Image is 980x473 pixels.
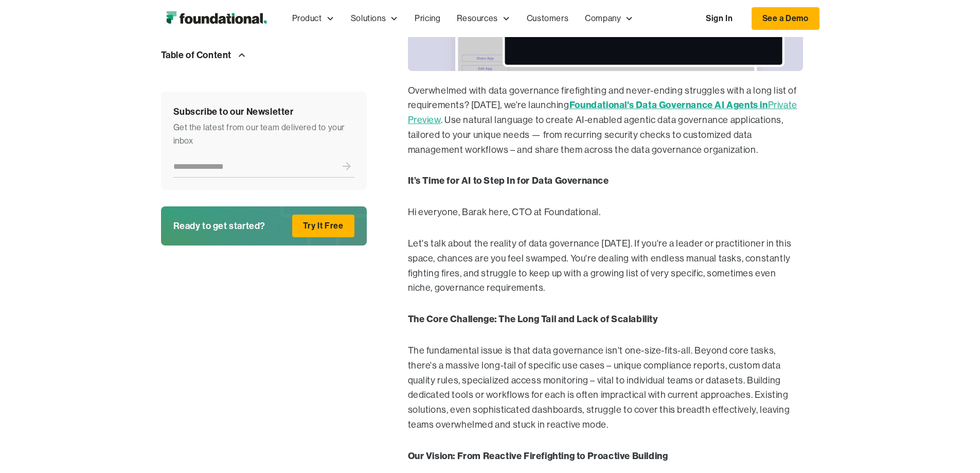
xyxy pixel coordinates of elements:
div: Product [284,2,343,36]
a: Sign In [696,8,743,29]
img: Foundational Logo [161,8,272,29]
div: Solutions [351,12,386,25]
a: home [161,8,272,29]
p: Overwhelmed with data governance firefighting and never-ending struggles with a long list of requ... [408,83,803,157]
a: See a Demo [752,7,819,30]
p: Hi everyone, Barak here, CTO at Foundational. [408,205,803,220]
a: Customers [519,2,577,36]
strong: Our Vision: From Reactive Firefighting to Proactive Building [408,450,668,462]
div: Table of Content [161,47,232,63]
strong: The Core Challenge: The Long Tail and Lack of Scalability [408,313,658,325]
div: Resources [449,2,518,36]
p: Let's talk about the reality of data governance [DATE]. If you're a leader or practitioner in thi... [408,236,803,295]
div: Get the latest from our team delivered to your inbox [173,121,354,147]
img: Arrow [236,49,248,61]
div: Ready to get started? [173,218,266,234]
strong: It’s Time for AI to Step In for Data Governance [408,174,609,186]
div: Solutions [343,2,406,36]
form: Newsletter Form [173,155,354,178]
a: Pricing [406,2,449,36]
div: Resources [457,12,497,25]
div: Company [585,12,621,25]
p: The fundamental issue is that data governance isn't one-size-fits-all. Beyond core tasks, there's... [408,343,803,432]
iframe: Chat Widget [795,354,980,473]
div: Product [292,12,322,25]
input: Submit [339,155,354,177]
div: Company [577,2,642,36]
strong: Foundational's Data Governance AI Agents in [569,99,768,111]
a: Foundational's Data Governance AI Agents inPrivate Preview [408,100,797,125]
div: Subscribe to our Newsletter [173,103,354,119]
a: Try It Free [292,215,354,237]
